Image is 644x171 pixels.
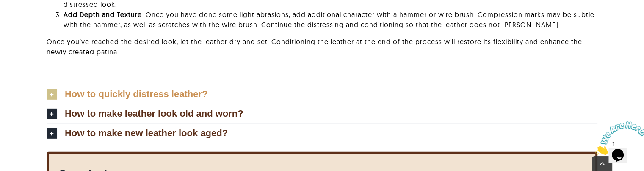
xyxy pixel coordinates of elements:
[64,10,142,19] strong: Add Depth and Texture
[65,90,207,99] span: How to quickly distress leather?
[64,9,597,30] li: : Once you have done some light abrasions, add additional character with a hammer or wire brush. ...
[65,109,243,118] span: How to make leather look old and worn?
[47,104,597,123] a: How to make leather look old and worn?
[591,118,644,158] iframe: chat widget
[47,124,597,143] a: How to make new leather look aged?
[3,3,56,37] img: Chat attention grabber
[65,129,228,138] span: How to make new leather look aged?
[47,36,597,57] p: Once you’ve reached the desired look, let the leather dry and set. Conditioning the leather at th...
[47,85,597,104] a: How to quickly distress leather?
[3,3,7,11] span: 1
